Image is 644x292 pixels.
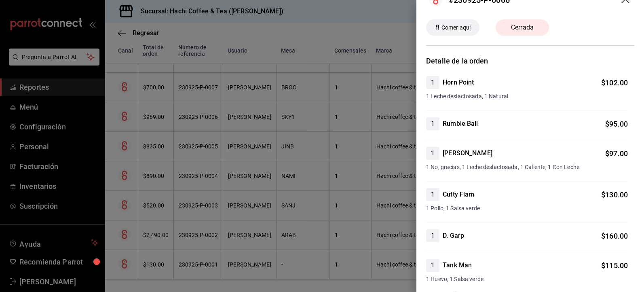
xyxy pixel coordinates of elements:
span: 1 [426,78,439,87]
span: $ 102.00 [601,78,628,87]
h4: Cutty Flam [443,190,474,199]
span: $ 115.00 [601,261,628,270]
span: Cerrada [506,23,538,32]
span: $ 160.00 [601,232,628,240]
span: 1 [426,190,439,199]
span: 1 No, gracias, 1 Leche deslactosada, 1 Caliente, 1 Con Leche [426,163,628,171]
span: Comer aqui [438,23,474,32]
span: 1 Leche deslactosada, 1 Natural [426,92,628,101]
h4: Rumble Ball [443,119,478,129]
span: 1 Pollo, 1 Salsa verde [426,204,628,213]
span: $ 130.00 [601,190,628,199]
h3: Detalle de la orden [426,55,634,66]
span: $ 95.00 [605,120,628,128]
h4: [PERSON_NAME] [443,148,492,158]
span: 1 [426,231,439,241]
h4: D. Garp [443,231,464,241]
span: 1 [426,148,439,158]
h4: Tank Man [443,260,472,270]
span: 1 [426,260,439,270]
span: 1 [426,119,439,129]
span: 1 Huevo, 1 Salsa verde [426,275,628,284]
span: $ 97.00 [605,149,628,158]
h4: Horn Point [443,78,474,87]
